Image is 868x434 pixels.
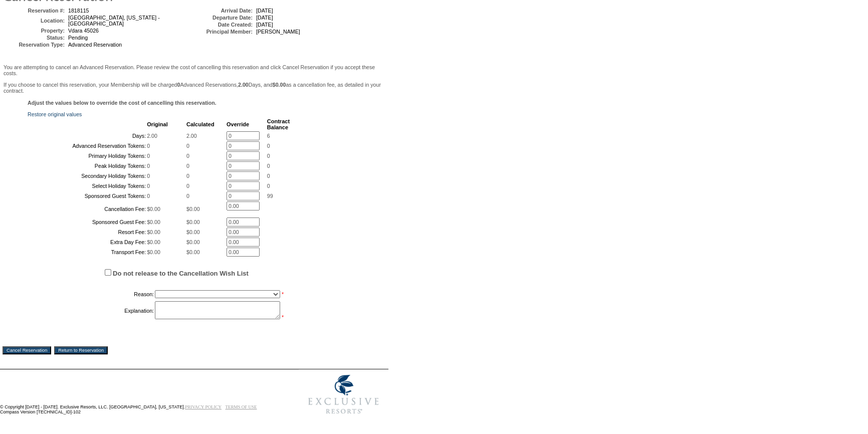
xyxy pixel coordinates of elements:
td: Reservation #: [5,8,65,14]
p: If you choose to cancel this reservation, your Membership will be charged Advanced Reservations, ... [4,82,385,94]
td: Sponsored Guest Tokens: [29,191,146,200]
td: Explanation: [29,301,154,320]
a: Restore original values [28,111,82,117]
td: Advanced Reservation Tokens: [29,141,146,150]
span: 0 [147,183,150,189]
td: Cancellation Fee: [29,201,146,216]
td: Reservation Type: [5,42,65,48]
a: TERMS OF USE [226,404,257,409]
span: [DATE] [256,8,273,14]
td: Select Holiday Tokens: [29,181,146,190]
span: 0 [147,143,150,149]
td: Date Created: [192,22,253,28]
span: $0.00 [186,229,200,235]
span: 0 [267,143,270,149]
b: Adjust the values below to override the cost of cancelling this reservation. [28,100,216,106]
td: Departure Date: [192,15,253,21]
span: 1818115 [68,8,89,14]
td: Secondary Holiday Tokens: [29,171,146,180]
td: Arrival Date: [192,8,253,14]
td: Status: [5,35,65,41]
td: Extra Day Fee: [29,238,146,247]
b: Original [147,121,168,127]
b: 0 [177,82,180,88]
span: $0.00 [147,249,160,255]
span: 0 [186,173,189,179]
span: 0 [147,153,150,159]
input: Cancel Reservation [3,346,51,354]
span: 0 [267,183,270,189]
td: Sponsored Guest Fee: [29,218,146,227]
b: $0.00 [273,82,286,88]
span: $0.00 [186,249,200,255]
span: 2.00 [186,133,197,139]
td: Property: [5,28,65,34]
span: 0 [186,193,189,199]
td: Reason: [29,288,154,300]
span: 0 [267,173,270,179]
span: 0 [186,153,189,159]
td: Days: [29,131,146,140]
span: $0.00 [186,219,200,225]
span: [GEOGRAPHIC_DATA], [US_STATE] - [GEOGRAPHIC_DATA] [68,15,160,27]
span: 0 [147,163,150,169]
b: 2.00 [238,82,249,88]
td: Location: [5,15,65,27]
span: 0 [267,153,270,159]
td: Primary Holiday Tokens: [29,151,146,160]
b: Contract Balance [267,118,290,130]
span: 2.00 [147,133,157,139]
span: Pending [68,35,88,41]
b: Override [227,121,249,127]
span: 0 [186,163,189,169]
input: Return to Reservation [54,346,108,354]
td: Transport Fee: [29,248,146,257]
span: 0 [147,173,150,179]
span: 6 [267,133,270,139]
span: Vdara 45026 [68,28,99,34]
span: $0.00 [147,219,160,225]
span: 0 [186,183,189,189]
td: Peak Holiday Tokens: [29,161,146,170]
label: Do not release to the Cancellation Wish List [113,270,249,277]
span: $0.00 [147,229,160,235]
b: Calculated [186,121,214,127]
td: Resort Fee: [29,228,146,237]
img: Exclusive Resorts [299,369,388,419]
span: [PERSON_NAME] [256,29,300,35]
span: 0 [186,143,189,149]
span: Advanced Reservation [68,42,122,48]
span: [DATE] [256,15,273,21]
span: 0 [267,163,270,169]
span: 0 [147,193,150,199]
span: $0.00 [186,239,200,245]
a: PRIVACY POLICY [185,404,222,409]
span: 99 [267,193,273,199]
p: You are attempting to cancel an Advanced Reservation. Please review the cost of cancelling this r... [4,64,385,76]
span: [DATE] [256,22,273,28]
td: Principal Member: [192,29,253,35]
span: $0.00 [147,239,160,245]
span: $0.00 [186,206,200,212]
span: $0.00 [147,206,160,212]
